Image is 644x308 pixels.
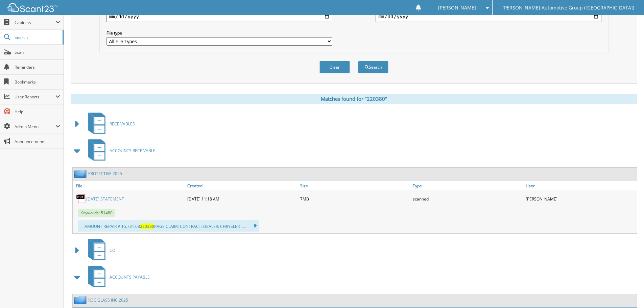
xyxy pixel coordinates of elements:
[15,109,60,115] span: Help
[15,64,60,70] span: Reminders
[84,137,156,164] a: ACCOUNTS RECEIVABLE
[110,247,115,253] span: CO
[610,276,644,308] iframe: Chat Widget
[524,181,637,190] a: User
[438,6,476,10] span: [PERSON_NAME]
[140,223,154,229] span: 220380
[524,192,637,206] div: [PERSON_NAME]
[84,111,135,137] a: RECEIVABLES
[15,139,60,144] span: Announcements
[86,196,124,202] a: [DATE] STATEMENT
[71,94,637,104] div: Matches found for "220380"
[15,20,55,25] span: Cabinets
[78,209,115,217] span: Keywords: 51480
[186,192,299,206] div: [DATE] 11:18 AM
[299,192,411,206] div: 7MB
[74,296,88,304] img: folder2.png
[15,49,60,55] span: Scan
[15,79,60,85] span: Bookmarks
[319,61,350,73] button: Clear
[15,94,55,100] span: User Reports
[411,181,524,190] a: Type
[88,297,128,303] a: RGC GLASS INC 2025
[76,194,86,204] img: PDF.png
[7,3,57,12] img: scan123-logo-white.svg
[299,181,411,190] a: Size
[110,121,135,127] span: RECEIVABLES
[502,6,634,10] span: [PERSON_NAME] Automotive Group ([GEOGRAPHIC_DATA])
[186,181,299,190] a: Created
[106,30,332,36] label: File type
[84,237,115,264] a: CO
[110,274,150,280] span: ACCOUNTS PAYABLE
[110,148,156,153] span: ACCOUNTS RECEIVABLE
[78,220,259,232] div: ... AMOUNT REPAIR # $5,731.68 PAGE CLAIM: CONTRACT: DEALER: CHRYSLER .....
[74,169,88,178] img: folder2.png
[106,11,332,22] input: start
[84,264,150,290] a: ACCOUNTS PAYABLE
[88,171,122,176] a: PROTECTIVE 2025
[15,34,59,40] span: Search
[411,192,524,206] div: scanned
[73,181,186,190] a: File
[15,124,55,129] span: Admin Menu
[376,11,601,22] input: end
[358,61,388,73] button: Search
